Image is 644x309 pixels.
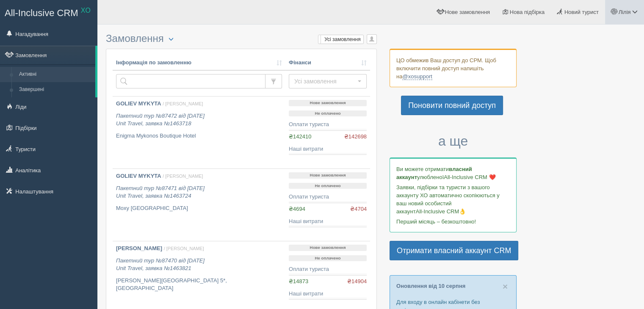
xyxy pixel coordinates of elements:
[163,174,203,179] span: / [PERSON_NAME]
[289,183,367,189] p: Не оплачено
[396,218,510,226] p: Перший місяць – безкоштовно!
[503,282,508,291] button: Close
[445,9,490,15] span: Нове замовлення
[116,245,162,251] b: [PERSON_NAME]
[390,134,517,149] h3: а ще
[289,172,367,179] p: Нове замовлення
[396,183,510,215] p: Заявки, підбірки та туристи з вашого аккаунту ХО автоматично скопіюються у ваш новий особистий ак...
[289,278,308,284] span: ₴14873
[164,246,204,251] span: / [PERSON_NAME]
[5,8,78,18] span: All-Inclusive CRM
[116,100,161,107] b: GOLIEV MYKYTA
[289,290,367,298] div: Наші витрати
[116,59,282,67] a: Інформація по замовленню
[390,49,517,87] div: ЦО обмежив Ваш доступ до СРМ. Щоб включити повний доступ напишіть на
[503,281,508,291] span: ×
[289,218,367,226] div: Наші витрати
[344,133,367,141] span: ₴142698
[116,204,282,212] p: Moxy [GEOGRAPHIC_DATA]
[396,283,465,289] a: Оновлення від 10 серпня
[396,166,472,180] b: власний аккаунт
[618,9,630,15] span: Лілія
[116,257,205,272] i: Пакетний тур №87470 від [DATE] Unit Travel, заявка №1463821
[289,245,367,251] p: Нове замовлення
[510,9,545,15] span: Нова підбірка
[113,97,285,168] a: GOLIEV MYKYTA / [PERSON_NAME] Пакетний тур №87472 від [DATE]Unit Travel, заявка №1463718 Enigma M...
[564,9,599,15] span: Новий турист
[289,59,367,67] a: Фінанси
[289,100,367,106] p: Нове замовлення
[402,73,432,80] a: @xosupport
[416,208,466,215] span: All-Inclusive CRM👌
[116,132,282,140] p: Enigma Mykonos Boutique Hotel
[289,74,367,88] button: Усі замовлення
[444,174,495,180] span: All-Inclusive CRM ❤️
[106,33,377,44] h3: Замовлення
[289,206,305,212] span: ₴4694
[0,0,97,24] a: All-Inclusive CRM XO
[116,277,282,292] p: [PERSON_NAME][GEOGRAPHIC_DATA] 5*, [GEOGRAPHIC_DATA]
[116,185,205,199] i: Пакетний тур №87471 від [DATE] Unit Travel, заявка №1463724
[15,82,95,97] a: Завершені
[318,35,363,44] label: Усі замовлення
[116,113,205,127] i: Пакетний тур №87472 від [DATE] Unit Travel, заявка №1463718
[289,193,367,201] div: Оплати туриста
[15,67,95,82] a: Активні
[396,165,510,181] p: Ви можете отримати улюбленої
[390,241,518,260] a: Отримати власний аккаунт CRM
[113,169,285,241] a: GOLIEV MYKYTA / [PERSON_NAME] Пакетний тур №87471 від [DATE]Unit Travel, заявка №1463724 Moxy [GE...
[401,96,503,115] a: Поновити повний доступ
[81,7,91,14] sup: XO
[116,173,161,179] b: GOLIEV MYKYTA
[163,101,203,106] span: / [PERSON_NAME]
[289,110,367,117] p: Не оплачено
[289,265,367,273] div: Оплати туриста
[289,133,311,140] span: ₴142410
[294,77,356,86] span: Усі замовлення
[289,255,367,262] p: Не оплачено
[347,278,367,286] span: ₴14904
[350,205,367,213] span: ₴4704
[289,121,367,129] div: Оплати туриста
[116,74,265,88] input: Пошук за номером замовлення, ПІБ або паспортом туриста
[289,145,367,153] div: Наші витрати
